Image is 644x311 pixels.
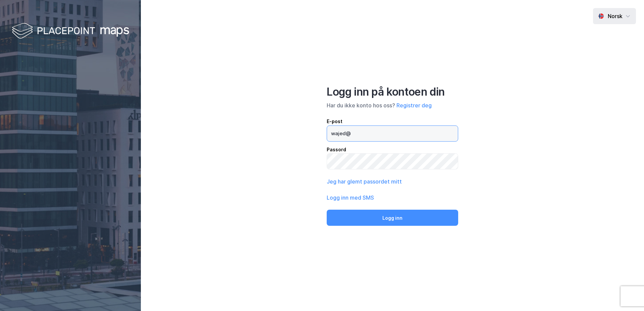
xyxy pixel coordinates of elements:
div: Logg inn på kontoen din [327,85,458,99]
div: E-post [327,117,458,125]
button: Registrer deg [396,101,432,109]
button: Logg inn med SMS [327,194,374,202]
iframe: Chat Widget [610,279,644,311]
button: Jeg har glemt passordet mitt [327,177,402,186]
div: Norsk [608,12,623,20]
div: Har du ikke konto hos oss? [327,101,458,109]
div: Passord [327,146,458,154]
img: logo-white.f07954bde2210d2a523dddb988cd2aa7.svg [12,21,129,41]
button: Logg inn [327,210,458,226]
